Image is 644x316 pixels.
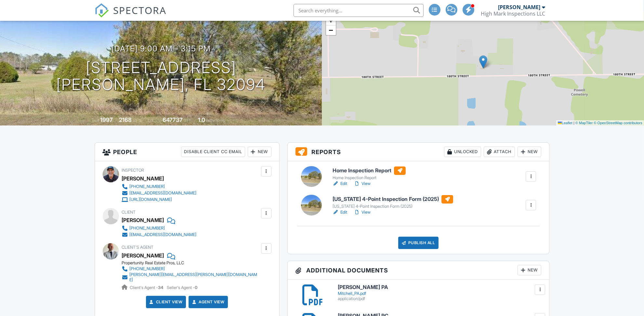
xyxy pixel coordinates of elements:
div: [URL][DOMAIN_NAME] [130,197,172,202]
div: 647737 [163,116,183,123]
span: SPECTORA [113,3,167,17]
span: | [573,121,574,125]
a: Client View [148,299,183,305]
div: 1997 [100,116,113,123]
span: Client [122,210,136,215]
div: High Mark Inspections LLC [481,10,545,17]
div: 2168 [119,116,132,123]
a: [PERSON_NAME] PA Mitchell_PA.pdf application/pdf [338,284,542,301]
a: [PERSON_NAME][EMAIL_ADDRESS][PERSON_NAME][DOMAIN_NAME] [122,272,259,283]
div: Propertunity Real Estate Pros, LLC [122,260,265,266]
div: [PERSON_NAME] [122,174,164,183]
a: [EMAIL_ADDRESS][DOMAIN_NAME] [122,190,197,196]
div: [EMAIL_ADDRESS][DOMAIN_NAME] [130,191,197,196]
h6: Home Inspection Report [333,166,406,175]
div: [PHONE_NUMBER] [130,226,165,231]
a: [URL][DOMAIN_NAME] [122,196,197,203]
a: View [354,209,371,216]
img: The Best Home Inspection Software - Spectora [95,3,109,18]
div: [PHONE_NUMBER] [130,266,165,271]
img: Marker [479,55,487,69]
a: [PERSON_NAME] [122,251,164,260]
span: Built [92,118,99,123]
span: Client's Agent - [130,285,164,290]
h3: Reports [288,143,549,161]
span: bathrooms [206,118,225,123]
a: [PHONE_NUMBER] [122,225,197,231]
a: © MapTiler [575,121,593,125]
a: Home Inspection Report Home Inspection Report [333,166,406,181]
div: [PERSON_NAME] [122,215,164,225]
h3: Additional Documents [288,261,549,280]
div: Disable Client CC Email [181,147,245,157]
strong: 34 [158,285,164,290]
div: Mitchell_PA.pdf [338,291,542,296]
a: Agent View [191,299,224,305]
span: sq.ft. [184,118,192,123]
a: © OpenStreetMap contributors [594,121,642,125]
div: New [518,265,541,275]
div: [PERSON_NAME][EMAIL_ADDRESS][PERSON_NAME][DOMAIN_NAME] [130,272,259,283]
input: Search everything... [294,4,424,17]
a: Leaflet [558,121,572,125]
a: [US_STATE] 4-Point Inspection Form (2025) [US_STATE] 4-Point Inspection Form (2025) [333,195,453,209]
h3: People [95,143,279,161]
div: [PHONE_NUMBER] [130,184,165,189]
h3: [DATE] 9:00 am - 3:15 pm [112,44,211,53]
div: New [248,147,271,157]
a: [EMAIL_ADDRESS][DOMAIN_NAME] [122,231,197,238]
div: New [518,147,541,157]
div: Publish All [398,237,439,249]
div: [EMAIL_ADDRESS][DOMAIN_NAME] [130,232,197,237]
h6: [US_STATE] 4-Point Inspection Form (2025) [333,195,453,204]
div: Home Inspection Report [333,175,406,180]
h6: [PERSON_NAME] PA [338,284,542,290]
a: [PHONE_NUMBER] [122,266,259,272]
a: [PHONE_NUMBER] [122,183,197,190]
span: − [329,26,333,34]
h1: [STREET_ADDRESS] [PERSON_NAME], FL 32094 [56,59,266,94]
a: View [354,180,371,187]
span: Client's Agent [122,245,154,250]
span: sq. ft. [133,118,142,123]
div: Attach [484,147,515,157]
div: 1.0 [198,116,205,123]
div: [US_STATE] 4-Point Inspection Form (2025) [333,204,453,209]
span: Lot Size [148,118,162,123]
div: application/pdf [338,296,542,301]
strong: 0 [195,285,198,290]
span: Seller's Agent - [167,285,198,290]
a: SPECTORA [95,9,167,22]
a: Edit [333,209,347,216]
div: Unlocked [444,147,481,157]
a: Edit [333,180,347,187]
div: [PERSON_NAME] [498,4,541,10]
span: Inspector [122,168,144,173]
a: Zoom out [326,25,336,35]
